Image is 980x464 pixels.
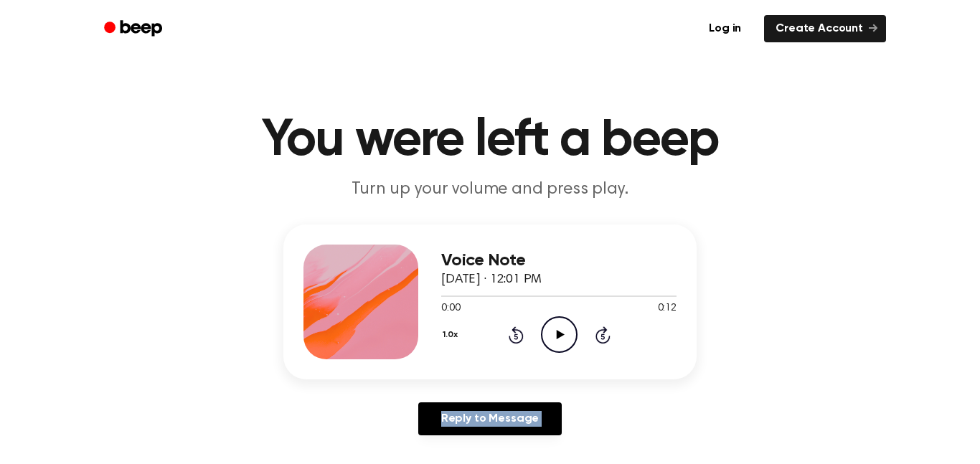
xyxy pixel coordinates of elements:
a: Create Account [764,15,886,42]
a: Beep [94,15,175,43]
h1: You were left a beep [123,115,857,166]
button: 1.0x [441,323,463,347]
span: [DATE] · 12:01 PM [441,273,542,286]
a: Log in [694,12,755,45]
span: 0:00 [441,301,460,316]
span: 0:12 [658,301,677,316]
a: Reply to Message [418,402,562,435]
p: Turn up your volume and press play. [215,178,765,202]
h3: Voice Note [441,251,677,270]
